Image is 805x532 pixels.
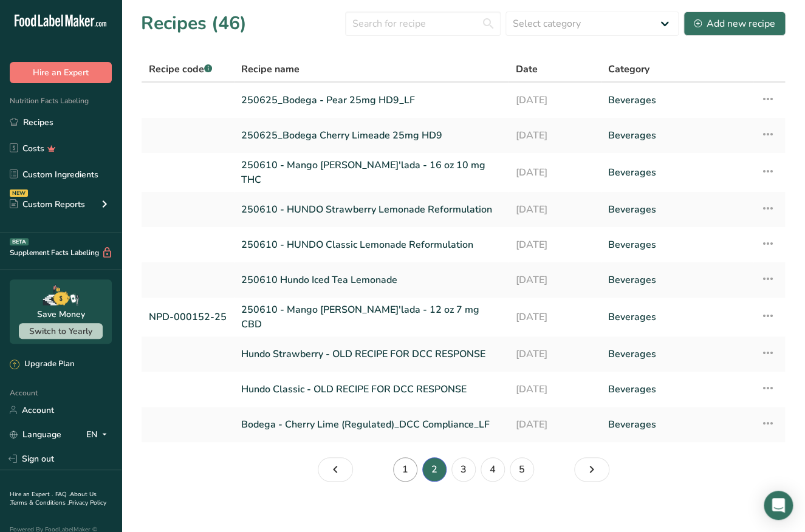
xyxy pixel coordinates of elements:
[481,457,505,482] a: Page 4.
[574,457,609,482] a: Page 3.
[608,158,746,187] a: Beverages
[683,12,786,36] button: Add new recipe
[516,62,538,77] span: Date
[451,457,476,482] a: Page 3.
[10,238,29,245] div: BETA
[10,490,53,499] a: Hire an Expert .
[10,358,74,370] div: Upgrade Plan
[241,197,501,222] a: 250610 - HUNDO Strawberry Lemonade Reformulation
[19,323,103,339] button: Switch to Yearly
[694,16,775,31] div: Add new recipe
[241,62,300,77] span: Recipe name
[241,412,501,437] a: Bodega - Cherry Lime (Regulated)_DCC Compliance_LF
[510,457,534,482] a: Page 5.
[241,267,501,293] a: 250610 Hundo Iced Tea Lemonade
[516,412,594,437] a: [DATE]
[241,341,501,367] a: Hundo Strawberry - OLD RECIPE FOR DCC RESPONSE
[10,424,61,445] a: Language
[10,189,28,197] div: NEW
[55,490,70,499] a: FAQ .
[608,341,746,367] a: Beverages
[516,377,594,402] a: [DATE]
[141,10,247,37] h1: Recipes (46)
[608,62,649,77] span: Category
[516,158,594,187] a: [DATE]
[10,198,85,211] div: Custom Reports
[241,232,501,257] a: 250610 - HUNDO Classic Lemonade Reformulation
[608,232,746,257] a: Beverages
[318,457,353,482] a: Page 1.
[608,123,746,148] a: Beverages
[516,267,594,293] a: [DATE]
[516,123,594,148] a: [DATE]
[241,158,501,187] a: 250610 - Mango [PERSON_NAME]'lada - 16 oz 10 mg THC
[516,302,594,332] a: [DATE]
[10,499,69,507] a: Terms & Conditions .
[10,490,97,507] a: About Us .
[149,302,227,332] a: NPD-000152-25
[608,377,746,402] a: Beverages
[345,12,501,36] input: Search for recipe
[241,377,501,402] a: Hundo Classic - OLD RECIPE FOR DCC RESPONSE
[10,62,112,83] button: Hire an Expert
[516,197,594,222] a: [DATE]
[608,197,746,222] a: Beverages
[69,499,106,507] a: Privacy Policy
[516,232,594,257] a: [DATE]
[241,123,501,148] a: 250625_Bodega Cherry Limeade 25mg HD9
[516,341,594,367] a: [DATE]
[241,87,501,113] a: 250625_Bodega - Pear 25mg HD9_LF
[608,267,746,293] a: Beverages
[764,491,793,520] div: Open Intercom Messenger
[608,302,746,332] a: Beverages
[393,457,417,482] a: Page 1.
[516,87,594,113] a: [DATE]
[149,63,212,76] span: Recipe code
[29,326,92,337] span: Switch to Yearly
[608,87,746,113] a: Beverages
[86,427,112,442] div: EN
[608,412,746,437] a: Beverages
[37,308,85,321] div: Save Money
[241,302,501,332] a: 250610 - Mango [PERSON_NAME]'lada - 12 oz 7 mg CBD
